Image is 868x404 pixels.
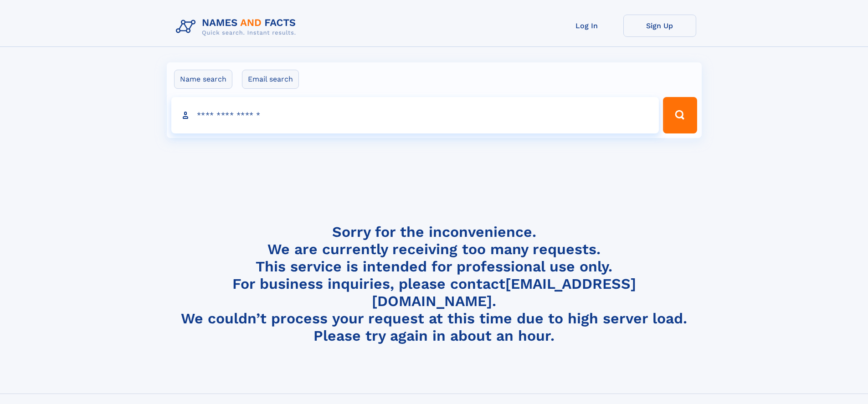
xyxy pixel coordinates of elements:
[172,223,696,345] h4: Sorry for the inconvenience. We are currently receiving too many requests. This service is intend...
[663,97,697,133] button: Search Button
[372,275,636,310] a: [EMAIL_ADDRESS][DOMAIN_NAME]
[172,15,303,39] img: Logo Names and Facts
[171,97,659,133] input: search input
[242,70,299,89] label: Email search
[623,15,696,37] a: Sign Up
[550,15,623,37] a: Log In
[174,70,232,89] label: Name search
